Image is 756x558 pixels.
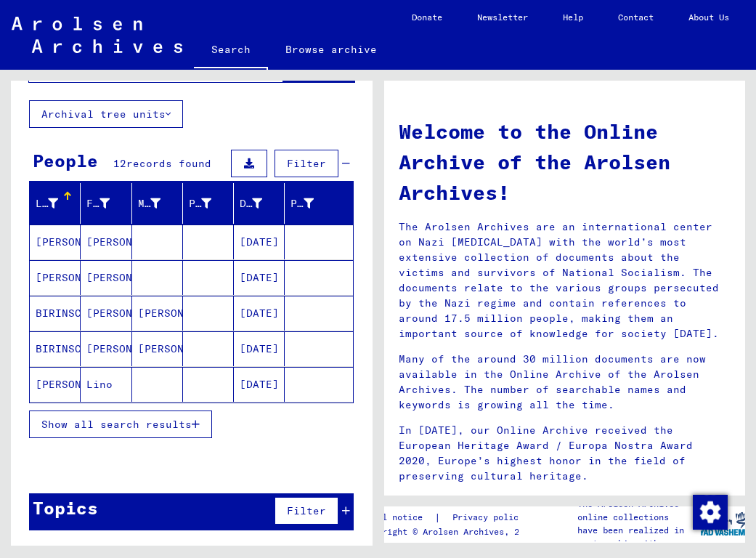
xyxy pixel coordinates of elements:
span: records found [126,157,211,170]
mat-header-cell: Date of Birth [234,183,285,224]
button: Filter [275,497,338,525]
div: First Name [86,196,109,211]
p: have been realized in partnership with [577,524,699,550]
mat-cell: [PERSON_NAME] [30,225,81,259]
mat-cell: [PERSON_NAME] [81,260,131,295]
mat-cell: [DATE] [234,296,285,331]
p: Copyright © Arolsen Archives, 2021 [362,525,541,538]
div: Date of Birth [240,192,284,215]
div: Last Name [36,196,58,211]
mat-cell: [PERSON_NAME] [132,331,183,366]
mat-header-cell: Last Name [30,183,81,224]
mat-cell: [PERSON_NAME] [81,296,131,331]
mat-cell: [PERSON_NAME] [132,296,183,331]
mat-cell: [PERSON_NAME] [81,225,131,259]
div: Topics [33,495,98,521]
div: Prisoner # [290,196,313,211]
div: Change consent [692,494,727,529]
mat-cell: BIRINSCH [30,331,81,366]
div: People [33,147,98,174]
mat-cell: [DATE] [234,367,285,402]
span: Filter [287,504,326,517]
img: Change consent [693,495,728,530]
div: Last Name [36,192,80,215]
button: Filter [275,150,338,177]
button: Archival tree units [29,100,183,128]
div: Date of Birth [240,196,262,211]
mat-cell: [PERSON_NAME] [30,260,81,295]
mat-cell: [DATE] [234,331,285,366]
mat-header-cell: Place of Birth [183,183,234,224]
span: 12 [113,157,126,170]
mat-header-cell: Prisoner # [285,183,352,224]
mat-header-cell: Maiden Name [132,183,183,224]
h1: Welcome to the Online Archive of the Arolsen Archives! [399,116,731,208]
mat-cell: [DATE] [234,225,285,259]
div: First Name [86,192,131,215]
div: Maiden Name [138,192,182,215]
div: Prisoner # [290,192,335,215]
div: Maiden Name [138,196,160,211]
mat-cell: BIRINSCH [30,296,81,331]
mat-header-cell: First Name [81,183,131,224]
span: Show all search results [41,418,192,431]
a: Browse archive [268,32,394,67]
div: Place of Birth [189,196,211,211]
mat-cell: [PERSON_NAME] [81,331,131,366]
p: The Arolsen Archives are an international center on Nazi [MEDICAL_DATA] with the world’s most ext... [399,219,731,341]
p: Many of the around 30 million documents are now available in the Online Archive of the Arolsen Ar... [399,352,731,413]
div: | [362,510,541,525]
mat-cell: [PERSON_NAME] [30,367,81,402]
p: In [DATE], our Online Archive received the European Heritage Award / Europa Nostra Award 2020, Eu... [399,423,731,484]
a: Privacy policy [441,510,541,525]
mat-cell: [DATE] [234,260,285,295]
mat-cell: Lino [81,367,131,402]
a: Search [194,32,268,70]
img: Arolsen_neg.svg [12,17,182,53]
div: Place of Birth [189,192,233,215]
button: Show all search results [29,411,212,438]
a: Legal notice [362,510,434,525]
p: The Arolsen Archives online collections [577,498,699,524]
span: Filter [287,157,326,170]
